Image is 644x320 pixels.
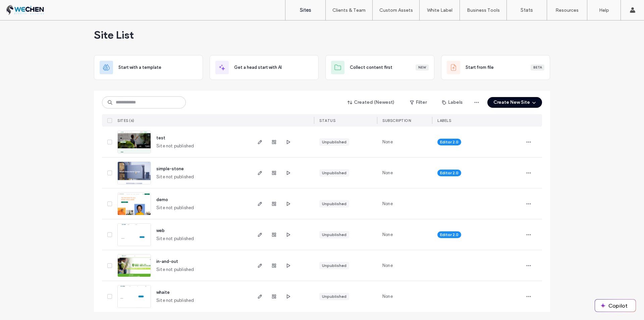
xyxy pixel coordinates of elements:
[156,290,170,295] a: whaite
[322,139,346,145] div: Unpublished
[531,64,544,71] div: Beta
[156,235,194,242] span: Site not published
[322,170,346,176] div: Unpublished
[382,231,393,238] span: None
[156,228,165,233] a: web
[441,55,550,80] div: Start from fileBeta
[210,55,319,80] div: Get a head start with AI
[437,118,451,123] span: LABELS
[322,232,346,238] div: Unpublished
[382,262,393,269] span: None
[156,143,194,149] span: Site not published
[94,55,203,80] div: Start with a template
[17,4,28,11] span: 幫助
[117,118,135,123] span: SITES (6)
[156,174,194,180] span: Site not published
[382,170,393,176] span: None
[94,28,134,42] span: Site List
[300,7,311,13] label: Sites
[466,64,494,71] span: Start from file
[440,232,459,238] span: Editor 2.0
[322,293,346,300] div: Unpublished
[156,266,194,273] span: Site not published
[322,201,346,207] div: Unpublished
[467,7,500,13] label: Business Tools
[379,7,413,13] label: Custom Assets
[403,97,433,108] button: Filter
[440,170,459,176] span: Editor 2.0
[156,135,165,140] a: test
[350,64,392,71] span: Collect content first
[487,97,542,108] button: Create New Site
[156,197,168,202] a: demo
[436,97,469,108] button: Labels
[319,118,335,123] span: STATUS
[382,200,393,207] span: None
[325,55,434,80] div: Collect content firstNew
[156,297,194,304] span: Site not published
[382,139,393,145] span: None
[599,7,609,13] label: Help
[322,263,346,269] div: Unpublished
[382,293,393,300] span: None
[156,259,178,264] a: in-and-out
[156,166,184,171] a: simple-stone
[382,118,411,123] span: SUBSCRIPTION
[332,7,366,13] label: Clients & Team
[521,7,533,13] label: Stats
[416,64,429,71] div: New
[342,97,400,108] button: Created (Newest)
[234,64,282,71] span: Get a head start with AI
[595,300,636,312] button: Copilot
[156,204,194,211] span: Site not published
[427,7,452,13] label: White Label
[118,64,161,71] span: Start with a template
[440,139,459,145] span: Editor 2.0
[555,7,579,13] label: Resources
